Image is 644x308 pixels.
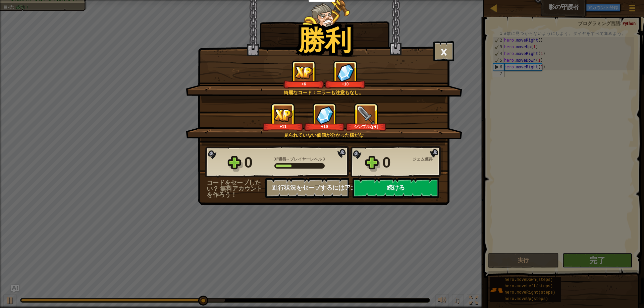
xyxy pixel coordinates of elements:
[294,66,313,79] img: XP獲得
[326,81,364,86] div: +10
[244,152,270,173] div: 0
[274,156,325,162] div: -
[218,89,429,96] div: 綺麗なコード：エラーも注意もなし。
[357,106,375,124] img: ニューアイテム
[323,156,325,162] span: 3
[347,124,385,129] div: シンプルな剣
[382,152,409,173] div: 0
[289,156,323,162] span: プレイヤーレベル
[274,109,292,122] img: XP獲得
[306,124,343,129] div: +19
[298,25,351,54] h1: 勝利
[433,41,454,61] button: ×
[274,156,287,162] span: XP獲得
[316,106,333,124] img: ジェム獲得
[285,81,323,86] div: +6
[265,178,349,198] button: 進行状況をセーブするにはアカウント登録をしてください
[413,156,443,162] div: ジェム獲得
[353,178,439,198] button: 続ける
[337,63,354,82] img: ジェム獲得
[264,124,302,129] div: +11
[207,180,265,198] div: コードをセーブしたい？ 無料アカウントを作ろう！
[218,132,429,138] div: 見られていない価値が分かった様だな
